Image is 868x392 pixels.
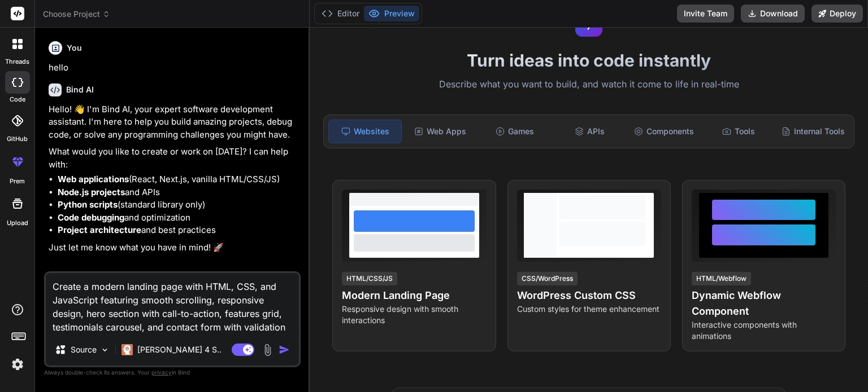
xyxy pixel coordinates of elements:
[342,272,397,285] div: HTML/CSS/JS
[58,199,298,212] li: (standard library only)
[553,120,626,143] div: APIs
[692,272,751,285] div: HTML/Webflow
[58,212,298,224] li: and optimization
[67,42,82,54] h6: You
[71,344,97,355] p: Source
[316,77,861,92] p: Describe what you want to build, and watch it come to life in real-time
[44,367,301,378] p: Always double-check its answers. Your in Bind
[342,288,486,303] h4: Modern Landing Page
[328,120,402,143] div: Websites
[517,272,578,285] div: CSS/WordPress
[279,344,290,355] img: icon
[58,224,141,235] strong: Project architecture
[741,5,805,23] button: Download
[364,6,419,21] button: Preview
[49,103,298,142] p: Hello! 👋 I'm Bind AI, your expert software development assistant. I'm here to help you build amaz...
[692,288,836,319] h4: Dynamic Webflow Component
[49,146,298,171] p: What would you like to create or work on [DATE]? I can help with:
[58,186,298,199] li: and APIs
[100,345,110,355] img: Pick Models
[342,303,486,326] p: Responsive design with smooth interactions
[517,303,661,315] p: Custom styles for theme enhancement
[5,57,29,67] label: threads
[628,120,700,143] div: Components
[49,61,298,74] p: hello
[777,120,849,143] div: Internal Tools
[479,120,551,143] div: Games
[10,95,25,104] label: code
[46,273,299,334] textarea: Create a modern landing page with HTML, CSS, and JavaScript featuring smooth scrolling, responsiv...
[58,174,129,184] strong: Web applications
[58,224,298,237] li: and best practices
[66,84,94,95] h6: Bind AI
[58,187,125,197] strong: Node.js projects
[121,344,133,355] img: Claude 4 Sonnet
[317,6,364,21] button: Editor
[316,50,861,71] h1: Turn ideas into code instantly
[8,355,27,374] img: settings
[692,319,836,342] p: Interactive components with animations
[677,5,734,23] button: Invite Team
[137,344,222,355] p: [PERSON_NAME] 4 S..
[517,288,661,303] h4: WordPress Custom CSS
[58,212,124,223] strong: Code debugging
[10,177,25,186] label: prem
[702,120,775,143] div: Tools
[404,120,476,143] div: Web Apps
[49,241,298,254] p: Just let me know what you have in mind! 🚀
[811,5,863,23] button: Deploy
[58,173,298,186] li: (React, Next.js, vanilla HTML/CSS/JS)
[58,199,118,210] strong: Python scripts
[261,343,274,356] img: attachment
[7,218,28,228] label: Upload
[151,369,172,376] span: privacy
[7,134,28,144] label: GitHub
[43,8,110,20] span: Choose Project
